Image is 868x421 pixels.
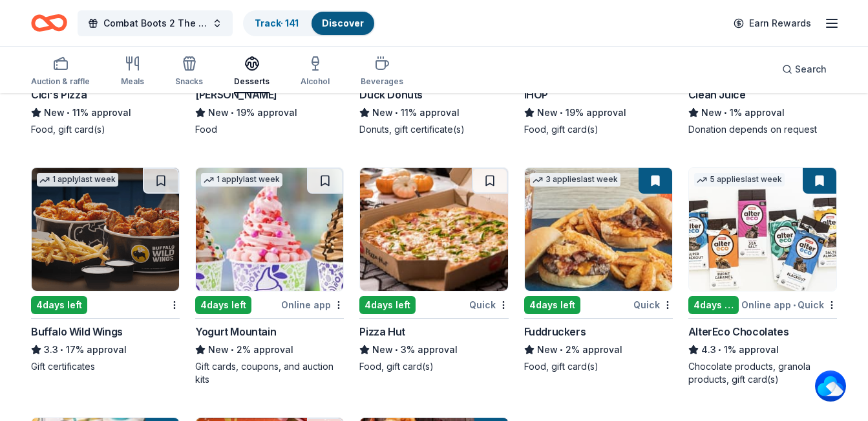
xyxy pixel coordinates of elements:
button: Beverages [361,51,403,93]
div: 1 apply last week [37,173,118,187]
span: Combat Boots 2 The Boardroom presents the "United We Stand" Campaign [103,16,207,31]
span: • [396,345,399,355]
div: 3% approval [359,342,508,358]
span: New [208,342,229,358]
span: New [537,342,558,358]
a: Earn Rewards [726,12,819,35]
img: Image for AlterEco Chocolates [689,168,836,291]
button: Track· 141Discover [243,10,376,36]
div: Snacks [175,76,203,87]
span: • [560,108,563,118]
div: 4 days left [524,296,580,314]
div: Pizza Hut [359,324,405,339]
div: Quick [633,297,673,313]
div: Buffalo Wild Wings [31,324,123,339]
div: Auction & raffle [31,76,90,87]
a: Image for Buffalo Wild Wings1 applylast week4days leftBuffalo Wild Wings3.3•17% approvalGift cert... [31,167,180,373]
span: New [701,105,722,120]
span: 3.3 [44,342,58,358]
img: Image for Yogurt Mountain [196,168,343,291]
div: Chocolate products, granola products, gift card(s) [688,360,837,386]
button: Meals [121,51,144,93]
div: AlterEco Chocolates [688,324,789,339]
div: 5 applies last week [694,173,785,187]
span: • [67,108,70,118]
a: Image for Fuddruckers 3 applieslast week4days leftQuickFuddruckersNew•2% approvalFood, gift card(s) [524,167,673,373]
div: Meals [121,76,144,87]
img: Image for Buffalo Wild Wings [32,168,179,291]
span: • [231,108,235,118]
span: 4.3 [701,342,716,358]
span: • [560,345,563,355]
button: Search [772,56,837,82]
img: Image for Pizza Hut [360,168,507,291]
div: IHOP [524,87,548,102]
div: Alcohol [301,76,330,87]
div: 11% approval [31,105,180,120]
div: 2% approval [524,342,673,358]
a: Track· 141 [255,17,299,28]
div: Food, gift card(s) [524,360,673,373]
span: • [396,108,399,118]
div: 4 days left [359,296,416,314]
div: Food [195,123,344,136]
button: Snacks [175,51,203,93]
div: Donuts, gift certificate(s) [359,123,508,136]
div: 4 days left [195,296,251,314]
span: New [208,105,229,120]
div: 19% approval [195,105,344,120]
div: Fuddruckers [524,324,586,339]
span: • [718,345,721,355]
span: New [372,105,393,120]
span: • [724,108,727,118]
a: Image for Pizza Hut4days leftQuickPizza HutNew•3% approvalFood, gift card(s) [359,167,508,373]
div: 17% approval [31,342,180,358]
div: Donation depends on request [688,123,837,136]
span: • [60,345,63,355]
div: 4 days left [31,296,87,314]
div: 11% approval [359,105,508,120]
span: Search [795,62,827,77]
span: • [231,345,235,355]
div: Cici's Pizza [31,87,87,102]
button: Desserts [234,51,270,93]
a: Image for Yogurt Mountain1 applylast week4days leftOnline appYogurt MountainNew•2% approvalGift c... [195,167,344,386]
div: Food, gift card(s) [359,360,508,373]
div: 4 days left [688,296,739,314]
span: • [793,300,796,310]
a: Discover [322,17,364,28]
span: New [372,342,393,358]
div: 1 apply last week [201,173,282,187]
span: New [537,105,558,120]
a: Home [31,8,67,38]
div: Yogurt Mountain [195,324,276,339]
div: 1% approval [688,105,837,120]
button: Auction & raffle [31,51,90,93]
button: Combat Boots 2 The Boardroom presents the "United We Stand" Campaign [78,10,233,36]
div: Online app Quick [741,297,837,313]
div: Desserts [234,76,270,87]
div: 1% approval [688,342,837,358]
div: Quick [469,297,509,313]
div: [PERSON_NAME] [195,87,277,102]
div: Gift cards, coupons, and auction kits [195,360,344,386]
div: 19% approval [524,105,673,120]
button: Alcohol [301,51,330,93]
div: 3 applies last week [530,173,620,187]
div: Clean Juice [688,87,746,102]
div: Online app [281,297,344,313]
span: New [44,105,65,120]
div: Beverages [361,76,403,87]
div: Food, gift card(s) [31,123,180,136]
div: 2% approval [195,342,344,358]
div: Gift certificates [31,360,180,373]
div: Duck Donuts [359,87,423,102]
a: Image for AlterEco Chocolates5 applieslast week4days leftOnline app•QuickAlterEco Chocolates4.3•1... [688,167,837,386]
img: Image for Fuddruckers [525,168,672,291]
div: Food, gift card(s) [524,123,673,136]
